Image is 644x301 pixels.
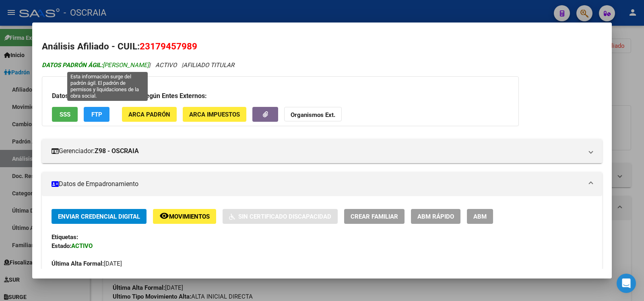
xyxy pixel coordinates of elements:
[238,213,331,220] span: Sin Certificado Discapacidad
[58,213,140,220] span: Enviar Credencial Digital
[122,107,177,122] button: ARCA Padrón
[52,260,104,267] strong: Última Alta Formal:
[52,179,583,189] mat-panel-title: Datos de Empadronamiento
[52,233,78,241] strong: Etiquetas:
[42,61,234,69] i: | ACTIVO |
[617,274,636,293] div: Open Intercom Messenger
[169,213,210,220] span: Movimientos
[52,107,78,122] button: SSS
[467,209,493,224] button: ABM
[351,213,398,220] span: Crear Familiar
[42,61,149,69] span: [PERSON_NAME]
[52,242,71,250] strong: Estado:
[189,111,240,118] span: ARCA Impuestos
[153,209,216,224] button: Movimientos
[71,242,93,250] strong: ACTIVO
[473,213,487,220] span: ABM
[284,107,342,122] button: Organismos Ext.
[52,260,122,267] span: [DATE]
[84,107,109,122] button: FTP
[42,61,103,69] strong: DATOS PADRÓN ÁGIL:
[128,111,170,118] span: ARCA Padrón
[42,40,602,53] h2: Análisis Afiliado - CUIL:
[344,209,405,224] button: Crear Familiar
[91,111,102,118] span: FTP
[223,209,338,224] button: Sin Certificado Discapacidad
[183,107,246,122] button: ARCA Impuestos
[183,61,234,69] span: AFILIADO TITULAR
[291,111,335,119] strong: Organismos Ext.
[42,172,602,196] mat-expansion-panel-header: Datos de Empadronamiento
[95,146,139,156] strong: Z98 - OSCRAIA
[411,209,460,224] button: ABM Rápido
[42,139,602,163] mat-expansion-panel-header: Gerenciador:Z98 - OSCRAIA
[417,213,454,220] span: ABM Rápido
[52,146,583,156] mat-panel-title: Gerenciador:
[52,91,509,101] h3: Datos Personales y Afiliatorios según Entes Externos:
[52,209,147,224] button: Enviar Credencial Digital
[140,41,197,51] span: 23179457989
[159,211,169,221] mat-icon: remove_red_eye
[60,111,70,118] span: SSS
